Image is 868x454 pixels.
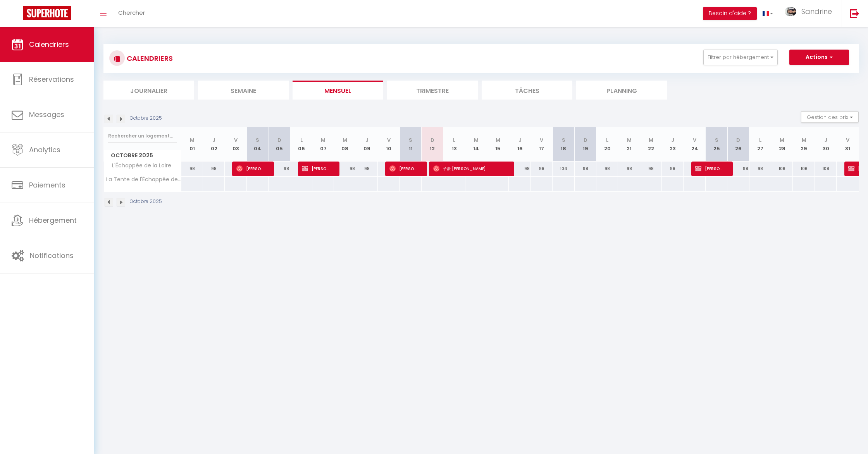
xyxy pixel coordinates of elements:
[277,136,281,144] abbr: D
[618,162,640,176] div: 98
[203,127,225,162] th: 02
[30,251,74,260] span: Notifications
[562,136,565,144] abbr: S
[815,162,837,176] div: 108
[181,162,203,176] div: 98
[736,136,740,144] abbr: D
[649,136,653,144] abbr: M
[389,161,418,176] span: [PERSON_NAME]
[553,127,574,162] th: 18
[465,127,487,162] th: 14
[531,127,553,162] th: 17
[727,162,749,176] div: 98
[627,136,632,144] abbr: M
[443,127,465,162] th: 13
[343,136,347,144] abbr: M
[356,162,378,176] div: 98
[684,127,705,162] th: 24
[23,6,71,20] img: Super Booking
[409,136,412,144] abbr: S
[575,162,596,176] div: 98
[190,136,195,144] abbr: M
[640,127,662,162] th: 22
[29,215,77,225] span: Hébergement
[130,198,162,205] p: Octobre 2025
[815,127,837,162] th: 30
[846,136,849,144] abbr: V
[387,81,478,100] li: Trimestre
[596,162,618,176] div: 98
[378,127,400,162] th: 10
[29,180,65,190] span: Paiements
[662,162,684,176] div: 98
[801,7,832,16] span: Sandrine
[453,136,455,144] abbr: L
[771,162,793,176] div: 106
[130,115,162,122] p: Octobre 2025
[540,136,543,144] abbr: V
[715,136,718,144] abbr: S
[802,136,806,144] abbr: M
[203,162,225,176] div: 98
[256,136,259,144] abbr: S
[749,162,771,176] div: 98
[236,161,265,176] span: [PERSON_NAME]
[29,145,60,155] span: Analytics
[482,81,572,100] li: Tâches
[104,150,181,161] span: Octobre 2025
[334,127,356,162] th: 08
[125,50,173,67] h3: CALENDRIERS
[365,136,369,144] abbr: J
[198,81,289,100] li: Semaine
[824,136,827,144] abbr: J
[749,127,771,162] th: 27
[433,161,506,176] span: 子豪 [PERSON_NAME]
[662,127,684,162] th: 23
[181,127,203,162] th: 01
[553,162,574,176] div: 104
[584,136,587,144] abbr: D
[387,136,391,144] abbr: V
[509,127,530,162] th: 16
[801,111,859,123] button: Gestion des prix
[29,40,69,49] span: Calendriers
[850,9,859,18] img: logout
[269,162,290,176] div: 98
[706,127,727,162] th: 25
[793,127,815,162] th: 29
[422,127,443,162] th: 12
[496,136,500,144] abbr: M
[247,127,269,162] th: 04
[300,136,303,144] abbr: L
[334,162,356,176] div: 98
[474,136,479,144] abbr: M
[789,50,849,65] button: Actions
[105,162,173,170] span: L'Échappée de la Loire
[400,127,421,162] th: 11
[771,127,793,162] th: 28
[640,162,662,176] div: 98
[29,110,64,119] span: Messages
[785,7,796,16] img: ...
[290,127,312,162] th: 06
[518,136,522,144] abbr: J
[693,136,696,144] abbr: V
[780,136,784,144] abbr: M
[618,127,640,162] th: 21
[321,136,325,144] abbr: M
[596,127,618,162] th: 20
[487,127,509,162] th: 15
[431,136,434,144] abbr: D
[312,127,334,162] th: 07
[29,74,74,84] span: Réservations
[531,162,553,176] div: 98
[837,127,859,162] th: 31
[575,127,596,162] th: 19
[108,129,177,143] input: Rechercher un logement...
[793,162,815,176] div: 106
[509,162,530,176] div: 98
[269,127,290,162] th: 05
[105,177,183,182] span: La Tente de l'Échappée de la Loire
[212,136,215,144] abbr: J
[703,7,757,20] button: Besoin d'aide ?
